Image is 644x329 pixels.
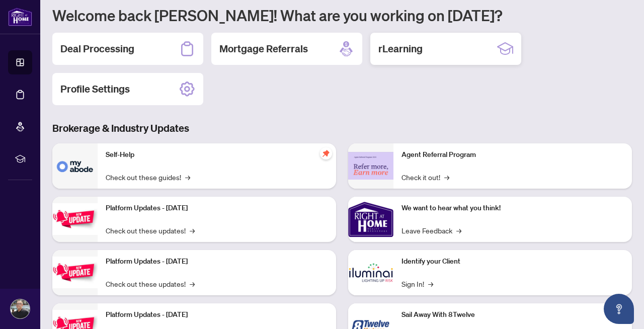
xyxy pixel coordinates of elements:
[52,143,98,189] img: Self-Help
[106,225,195,236] a: Check out these updates!→
[401,256,624,267] p: Identify your Client
[604,294,634,324] button: Open asap
[60,42,134,56] h2: Deal Processing
[401,149,624,160] p: Agent Referral Program
[378,42,423,56] h2: rLearning
[444,172,449,183] span: →
[11,299,30,318] img: Profile Icon
[401,309,624,320] p: Sail Away With 8Twelve
[8,8,32,26] img: logo
[60,82,130,96] h2: Profile Settings
[348,152,393,180] img: Agent Referral Program
[106,203,328,214] p: Platform Updates - [DATE]
[219,42,308,56] h2: Mortgage Referrals
[52,257,98,288] img: Platform Updates - July 8, 2025
[456,225,461,236] span: →
[106,149,328,160] p: Self-Help
[106,278,195,289] a: Check out these updates!→
[428,278,433,289] span: →
[348,250,393,295] img: Identify your Client
[401,172,449,183] a: Check it out!→
[401,203,624,214] p: We want to hear what you think!
[190,225,195,236] span: →
[401,278,433,289] a: Sign In!→
[106,172,190,183] a: Check out these guides!→
[190,278,195,289] span: →
[320,147,332,159] span: pushpin
[106,309,328,320] p: Platform Updates - [DATE]
[52,203,98,235] img: Platform Updates - July 21, 2025
[348,197,393,242] img: We want to hear what you think!
[106,256,328,267] p: Platform Updates - [DATE]
[185,172,190,183] span: →
[52,6,632,25] h1: Welcome back [PERSON_NAME]! What are you working on [DATE]?
[52,121,632,135] h3: Brokerage & Industry Updates
[401,225,461,236] a: Leave Feedback→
